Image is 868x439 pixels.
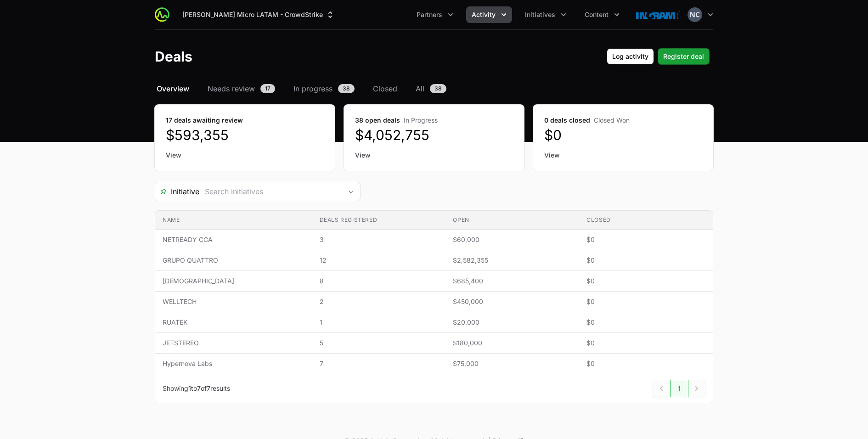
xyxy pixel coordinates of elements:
[466,6,512,23] div: Activity menu
[163,318,305,327] span: RUATEK
[163,235,305,244] span: NETREADY CCA
[371,83,399,94] a: Closed
[320,256,439,265] span: 12
[688,7,702,22] img: Natcha Cequeria
[414,83,448,94] a: All38
[416,83,424,94] span: All
[163,276,305,286] span: [DEMOGRAPHIC_DATA]
[594,116,630,124] span: Closed Won
[453,318,572,327] span: $20,000
[586,235,705,244] span: $0
[544,127,702,143] dd: $0
[155,83,191,94] a: Overview
[320,276,439,286] span: 8
[163,297,305,306] span: WELLTECH
[411,6,459,23] div: Partners menu
[417,10,442,19] span: Partners
[453,256,572,265] span: $2,582,355
[404,116,438,124] span: In Progress
[169,6,625,23] div: Main navigation
[544,151,702,160] a: View
[607,48,710,65] div: Primary actions
[260,84,275,93] span: 17
[188,384,191,392] span: 1
[208,83,255,94] span: Needs review
[207,384,210,392] span: 7
[338,84,355,93] span: 38
[320,359,439,368] span: 7
[155,186,199,197] span: Initiative
[355,151,513,160] a: View
[658,48,710,65] button: Register deal
[177,6,340,23] button: [PERSON_NAME] Micro LATAM - CrowdStrike
[579,6,625,23] div: Content menu
[355,116,513,125] dt: 38 open deals
[166,127,324,143] dd: $593,355
[453,235,572,244] span: $60,000
[199,182,342,201] input: Search initiatives
[312,211,446,230] th: Deals registered
[166,116,324,125] dt: 17 deals awaiting review
[445,211,579,230] th: Open
[206,83,277,94] a: Needs review17
[155,83,713,94] nav: Deals navigation
[177,6,340,23] div: Supplier switch menu
[586,318,705,327] span: $0
[612,51,648,62] span: Log activity
[320,338,439,348] span: 5
[579,211,713,230] th: Closed
[586,359,705,368] span: $0
[157,83,189,94] span: Overview
[163,256,305,265] span: GRUPO QUATTRO
[155,48,192,65] h1: Deals
[163,359,305,368] span: Hypernova Labs
[453,359,572,368] span: $75,000
[525,10,555,19] span: Initiatives
[342,182,360,201] div: Open
[163,338,305,348] span: JETSTEREO
[472,10,496,19] span: Activity
[155,211,312,230] th: Name
[155,182,713,403] section: Deals Filters
[663,51,704,62] span: Register deal
[586,338,705,348] span: $0
[453,297,572,306] span: $450,000
[636,6,680,24] img: Ingram Micro LATAM
[453,338,572,348] span: $180,000
[579,6,625,23] button: Content
[320,235,439,244] span: 3
[586,256,705,265] span: $0
[292,83,356,94] a: In progress38
[373,83,397,94] span: Closed
[155,7,169,22] img: ActivitySource
[544,116,702,125] dt: 0 deals closed
[585,10,609,19] span: Content
[519,6,572,23] div: Initiatives menu
[519,6,572,23] button: Initiatives
[586,297,705,306] span: $0
[163,384,230,393] p: Showing to of results
[166,151,324,160] a: View
[320,297,439,306] span: 2
[430,84,446,93] span: 38
[607,48,654,65] button: Log activity
[586,276,705,286] span: $0
[197,384,201,392] span: 7
[453,276,572,286] span: $685,400
[411,6,459,23] button: Partners
[466,6,512,23] button: Activity
[320,318,439,327] span: 1
[293,83,333,94] span: In progress
[670,380,688,397] a: 1
[355,127,513,143] dd: $4,052,755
